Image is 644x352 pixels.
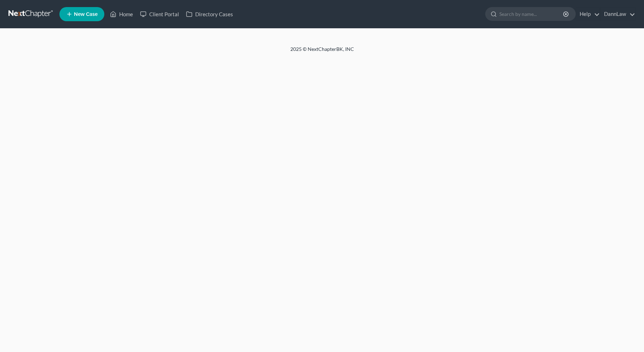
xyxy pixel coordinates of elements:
[499,7,564,20] input: Search by name...
[137,8,182,20] a: Client Portal
[601,8,635,20] a: DannLaw
[576,8,600,20] a: Help
[121,46,524,58] div: 2025 © NextChapterBK, INC
[106,8,137,20] a: Home
[182,8,237,20] a: Directory Cases
[74,12,98,17] span: New Case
